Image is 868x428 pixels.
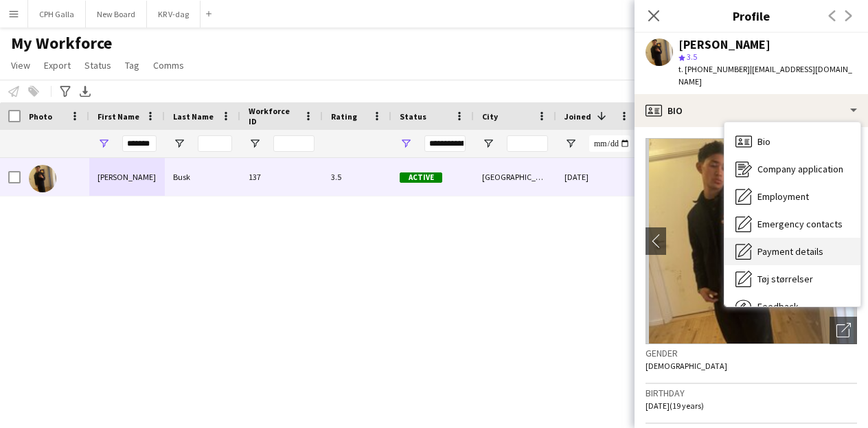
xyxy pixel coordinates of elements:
[757,273,813,285] span: Tøj størrelser
[757,135,770,148] span: Bio
[11,59,30,71] span: View
[5,56,36,74] a: View
[646,361,727,371] span: [DEMOGRAPHIC_DATA]
[153,59,184,71] span: Comms
[400,172,442,183] span: Active
[29,165,56,192] img: William Busk
[757,163,843,175] span: Company application
[198,135,232,152] input: Last Name Filter Input
[724,183,860,210] div: Employment
[89,158,165,196] div: [PERSON_NAME]
[646,347,857,359] h3: Gender
[507,135,548,152] input: City Filter Input
[249,106,298,126] span: Workforce ID
[148,56,190,74] a: Comms
[564,137,577,150] button: Open Filter Menu
[98,111,139,122] span: First Name
[646,401,704,411] span: [DATE] (19 years)
[474,158,556,196] div: [GEOGRAPHIC_DATA]
[482,137,494,150] button: Open Filter Menu
[724,128,860,155] div: Bio
[400,111,426,122] span: Status
[687,52,697,62] span: 3.5
[28,1,86,27] button: CPH Galla
[678,64,750,74] span: t. [PHONE_NUMBER]
[79,56,117,74] a: Status
[757,218,843,230] span: Emergency contacts
[77,83,93,100] app-action-btn: Export XLSX
[147,1,201,27] button: KR V-dag
[678,38,770,51] div: [PERSON_NAME]
[482,111,498,122] span: City
[724,238,860,265] div: Payment details
[323,158,391,196] div: 3.5
[11,33,112,54] span: My Workforce
[724,210,860,238] div: Emergency contacts
[564,111,591,122] span: Joined
[589,135,630,152] input: Joined Filter Input
[556,158,639,196] div: [DATE]
[331,111,357,122] span: Rating
[273,135,315,152] input: Workforce ID Filter Input
[757,190,809,203] span: Employment
[57,83,73,100] app-action-btn: Advanced filters
[400,137,412,150] button: Open Filter Menu
[122,135,157,152] input: First Name Filter Input
[165,158,240,196] div: Busk
[635,7,868,25] h3: Profile
[44,59,71,71] span: Export
[646,138,857,344] img: Crew avatar or photo
[249,137,261,150] button: Open Filter Menu
[84,59,111,71] span: Status
[724,155,860,183] div: Company application
[757,300,799,313] span: Feedback
[757,245,823,258] span: Payment details
[98,137,110,150] button: Open Filter Menu
[724,293,860,320] div: Feedback
[678,64,852,87] span: | [EMAIL_ADDRESS][DOMAIN_NAME]
[240,158,323,196] div: 137
[119,56,145,74] a: Tag
[724,265,860,293] div: Tøj størrelser
[830,317,857,344] div: Open photos pop-in
[125,59,139,71] span: Tag
[173,111,214,122] span: Last Name
[38,56,76,74] a: Export
[173,137,185,150] button: Open Filter Menu
[635,94,868,127] div: Bio
[29,111,52,122] span: Photo
[646,387,857,399] h3: Birthday
[86,1,147,27] button: New Board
